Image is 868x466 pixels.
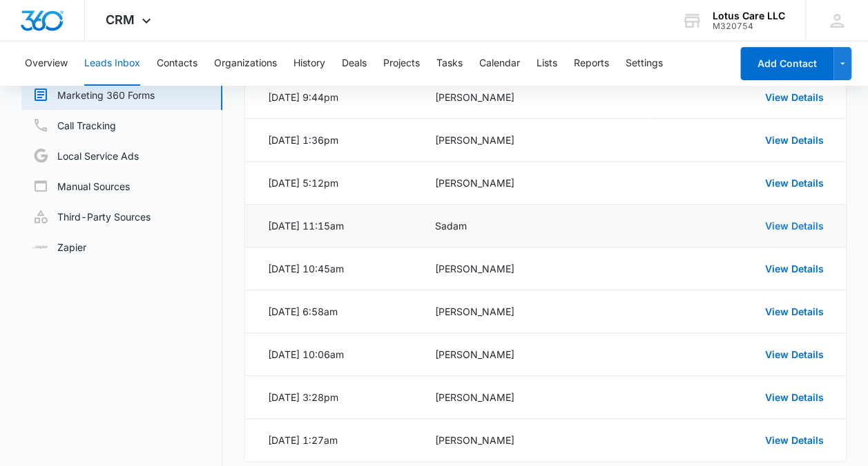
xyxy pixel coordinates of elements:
button: Reports [574,41,609,86]
button: Leads Inbox [84,41,140,86]
a: View Details [765,391,824,403]
div: [DATE] 10:06am [267,347,343,362]
div: [PERSON_NAME] [434,347,630,362]
button: Add Contact [740,47,833,80]
a: View Details [765,220,824,232]
a: Marketing 360 Forms [32,86,155,103]
a: Call Tracking [32,117,116,133]
a: Manual Sources [32,178,130,194]
div: [PERSON_NAME] [434,176,630,190]
div: [PERSON_NAME] [434,433,630,447]
a: View Details [765,91,824,103]
div: [DATE] 3:28pm [267,390,338,404]
div: [DATE] 6:58am [267,304,337,319]
button: Settings [626,41,663,86]
div: [DATE] 11:15am [267,218,343,233]
button: Lists [537,41,557,86]
a: View Details [765,263,824,274]
button: Deals [342,41,367,86]
div: [PERSON_NAME] [434,304,630,319]
div: Sadam [434,218,630,233]
div: account name [713,10,785,21]
div: [DATE] 1:27am [267,433,337,447]
button: Organizations [214,41,277,86]
a: Third-Party Sources [32,208,151,225]
span: CRM [106,12,135,27]
div: [DATE] 5:12pm [267,176,338,190]
button: Overview [25,41,68,86]
button: Tasks [436,41,463,86]
a: View Details [765,434,824,446]
button: Contacts [157,41,197,86]
div: [DATE] 9:44pm [267,90,338,104]
a: View Details [765,177,824,189]
a: View Details [765,306,824,317]
a: Zapier [32,240,86,254]
a: View Details [765,134,824,146]
button: History [293,41,325,86]
div: [PERSON_NAME] [434,390,630,404]
div: [PERSON_NAME] [434,261,630,276]
a: Local Service Ads [32,147,139,164]
a: View Details [765,348,824,360]
div: [DATE] 10:45am [267,261,343,276]
div: account id [713,21,785,31]
div: [DATE] 1:36pm [267,133,338,147]
div: [PERSON_NAME] [434,133,630,147]
button: Projects [383,41,420,86]
div: [PERSON_NAME] [434,90,630,104]
button: Calendar [479,41,520,86]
